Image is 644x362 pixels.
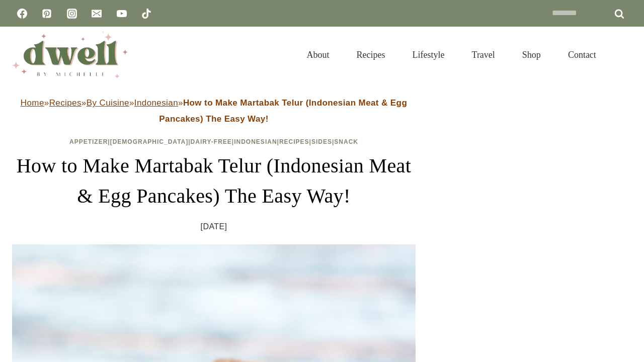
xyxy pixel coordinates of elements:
[87,4,107,24] a: Email
[112,4,132,24] a: YouTube
[62,4,82,24] a: Instagram
[21,98,44,108] a: Home
[21,98,407,124] span: » » » »
[334,138,358,145] a: Snack
[293,37,343,72] a: About
[234,138,277,145] a: Indonesian
[87,98,129,108] a: By Cuisine
[12,32,128,78] img: DWELL by michelle
[12,151,416,211] h1: How to Make Martabak Telur (Indonesian Meat & Egg Pancakes) The Easy Way!
[110,138,189,145] a: [DEMOGRAPHIC_DATA]
[458,37,509,72] a: Travel
[343,37,399,72] a: Recipes
[201,219,227,234] time: [DATE]
[134,98,178,108] a: Indonesian
[37,4,57,24] a: Pinterest
[399,37,458,72] a: Lifestyle
[69,138,108,145] a: Appetizer
[49,98,82,108] a: Recipes
[136,4,156,24] a: TikTok
[554,37,610,72] a: Contact
[159,98,407,124] strong: How to Make Martabak Telur (Indonesian Meat & Egg Pancakes) The Easy Way!
[69,138,358,145] span: | | | | | |
[293,37,610,72] nav: Primary Navigation
[12,4,32,24] a: Facebook
[615,46,632,63] button: View Search Form
[191,138,232,145] a: Dairy-Free
[311,138,332,145] a: Sides
[509,37,554,72] a: Shop
[279,138,309,145] a: Recipes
